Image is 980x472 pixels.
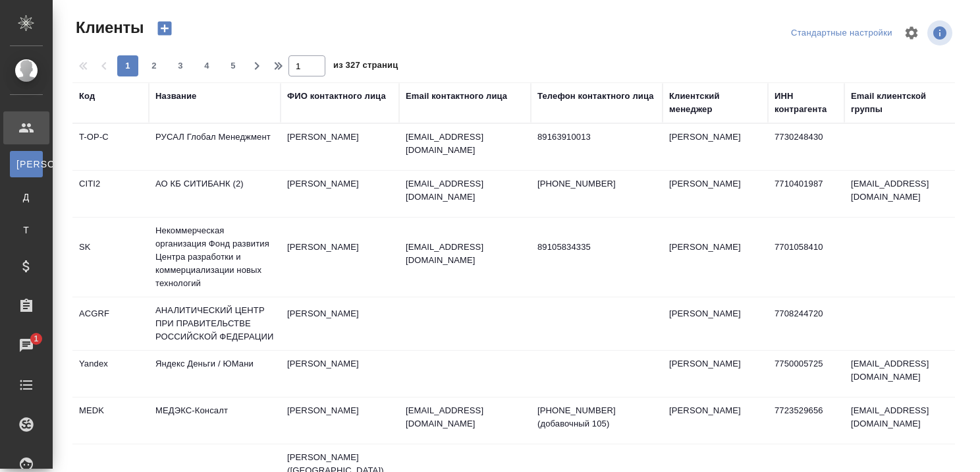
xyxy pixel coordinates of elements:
[170,55,191,76] button: 3
[844,351,963,397] td: [EMAIL_ADDRESS][DOMAIN_NAME]
[768,398,844,444] td: 7723529656
[223,55,244,76] button: 5
[72,171,149,217] td: CITI2
[149,124,281,170] td: РУСАЛ Глобал Менеджмент
[788,23,896,44] div: split button
[537,131,656,144] p: 89163910013
[170,59,191,73] span: 3
[149,171,281,217] td: АО КБ СИТИБАНК (2)
[537,90,654,103] div: Телефон контактного лица
[768,351,844,397] td: 7750005725
[16,191,36,204] span: Д
[281,234,399,280] td: [PERSON_NAME]
[537,177,656,191] p: [PHONE_NUMBER]
[663,171,768,217] td: [PERSON_NAME]
[406,241,524,267] p: [EMAIL_ADDRESS][DOMAIN_NAME]
[72,124,149,170] td: T-OP-C
[287,90,386,103] div: ФИО контактного лица
[663,124,768,170] td: [PERSON_NAME]
[775,90,838,116] div: ИНН контрагента
[144,55,165,76] button: 2
[669,90,761,116] div: Клиентский менеджер
[72,351,149,397] td: Yandex
[768,234,844,280] td: 7701058410
[406,131,524,157] p: [EMAIL_ADDRESS][DOMAIN_NAME]
[281,301,399,347] td: [PERSON_NAME]
[16,223,36,237] span: Т
[537,241,656,254] p: 89105834335
[10,217,43,243] a: Т
[223,59,244,73] span: 5
[26,332,46,345] span: 1
[333,57,398,76] span: из 327 страниц
[149,218,281,297] td: Некоммерческая организация Фонд развития Центра разработки и коммерциализации новых технологий
[768,301,844,347] td: 7708244720
[663,398,768,444] td: [PERSON_NAME]
[281,171,399,217] td: [PERSON_NAME]
[72,234,149,280] td: SK
[281,124,399,170] td: [PERSON_NAME]
[663,351,768,397] td: [PERSON_NAME]
[663,234,768,280] td: [PERSON_NAME]
[406,177,524,204] p: [EMAIL_ADDRESS][DOMAIN_NAME]
[79,90,95,103] div: Код
[406,90,507,103] div: Email контактного лица
[72,301,149,347] td: ACGRF
[768,124,844,170] td: 7730248430
[768,171,844,217] td: 7710401987
[3,329,49,362] a: 1
[663,301,768,347] td: [PERSON_NAME]
[10,184,43,210] a: Д
[149,351,281,397] td: Яндекс Деньги / ЮМани
[851,90,956,116] div: Email клиентской группы
[281,398,399,444] td: [PERSON_NAME]
[196,55,217,76] button: 4
[844,171,963,217] td: [EMAIL_ADDRESS][DOMAIN_NAME]
[896,17,927,49] span: Настроить таблицу
[927,20,955,45] span: Посмотреть информацию
[537,404,656,430] p: [PHONE_NUMBER] (добавочный 105)
[149,297,281,350] td: АНАЛИТИЧЕСКИЙ ЦЕНТР ПРИ ПРАВИТЕЛЬСТВЕ РОССИЙСКОЙ ФЕДЕРАЦИИ
[72,17,144,38] span: Клиенты
[196,59,217,73] span: 4
[144,59,165,73] span: 2
[149,398,281,444] td: МЕДЭКС-Консалт
[10,151,43,177] a: [PERSON_NAME]
[281,351,399,397] td: [PERSON_NAME]
[149,17,180,40] button: Создать
[16,158,36,171] span: [PERSON_NAME]
[406,404,524,430] p: [EMAIL_ADDRESS][DOMAIN_NAME]
[72,398,149,444] td: MEDK
[844,398,963,444] td: [EMAIL_ADDRESS][DOMAIN_NAME]
[155,90,196,103] div: Название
